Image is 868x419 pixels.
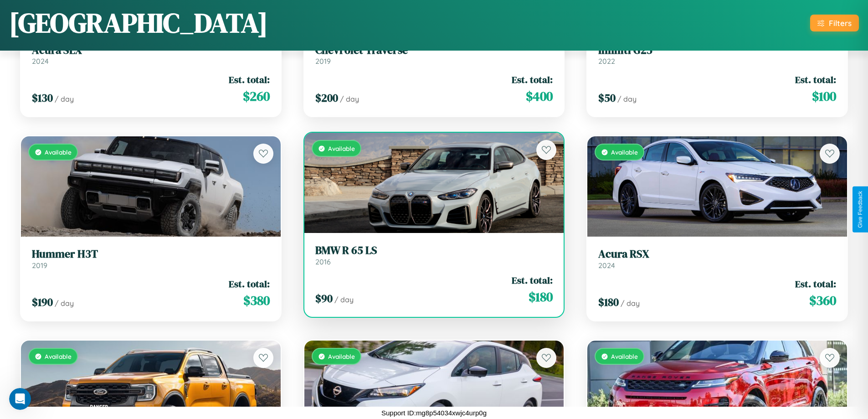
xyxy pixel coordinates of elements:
span: / day [334,295,354,304]
a: Infiniti G252022 [598,44,836,66]
span: / day [617,94,637,103]
span: / day [55,94,74,103]
span: $ 90 [315,291,333,306]
span: $ 130 [32,90,53,105]
a: BMW R 65 LS2016 [315,244,553,266]
span: Est. total: [512,274,553,287]
span: Available [611,352,638,360]
a: Acura SLX2024 [32,44,270,66]
span: / day [55,299,74,308]
span: Est. total: [795,73,836,86]
h3: Acura RSX [598,248,836,261]
button: Filters [810,15,859,31]
span: $ 260 [243,87,270,105]
span: 2019 [32,261,47,270]
iframe: Intercom live chat [9,388,31,410]
a: Hummer H3T2019 [32,248,270,270]
a: Acura RSX2024 [598,248,836,270]
span: 2024 [32,57,49,66]
span: $ 200 [315,90,338,105]
span: Available [611,148,638,156]
span: Est. total: [229,73,270,86]
div: Filters [829,18,852,28]
span: $ 180 [598,295,619,310]
span: $ 190 [32,295,53,310]
span: $ 400 [526,87,553,105]
span: 2019 [315,57,331,66]
div: Give Feedback [857,191,863,228]
span: 2016 [315,257,331,266]
span: / day [621,299,640,308]
span: $ 380 [243,291,270,310]
span: $ 100 [812,87,836,105]
p: Support ID: mg8p54034xwjc4urp0g [381,407,487,419]
span: Est. total: [229,277,270,290]
a: Chevrolet Traverse2019 [315,44,553,66]
span: 2024 [598,261,615,270]
h3: BMW R 65 LS [315,244,553,257]
span: Est. total: [795,277,836,290]
span: Available [328,352,355,360]
h1: [GEOGRAPHIC_DATA] [9,4,268,41]
span: / day [340,94,359,103]
span: 2022 [598,57,615,66]
span: Available [45,352,72,360]
span: Est. total: [512,73,553,86]
span: $ 50 [598,90,616,105]
span: Available [45,148,72,156]
span: Available [328,145,355,152]
h3: Hummer H3T [32,248,270,261]
span: $ 360 [809,291,836,310]
span: $ 180 [529,288,553,306]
